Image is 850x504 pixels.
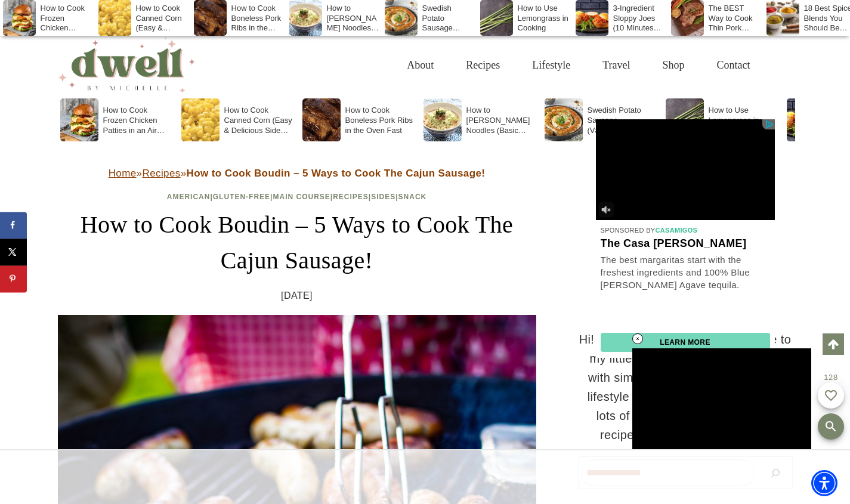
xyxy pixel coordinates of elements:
[632,348,811,449] iframe: Advertisement
[371,193,395,201] a: Sides
[58,207,536,279] h1: How to Cook Boudin – 5 Ways to Cook The Cajun Sausage!
[586,46,646,85] a: Travel
[578,330,793,444] p: Hi! I'm [PERSON_NAME]. Welcome to my little corner of the internet filled with simple recipes, tr...
[187,168,486,179] strong: How to Cook Boudin – 5 Ways to Cook The Cajun Sausage!
[811,470,837,496] div: Accessibility Menu
[516,46,586,85] a: Lifestyle
[655,227,697,234] span: Casamigos
[391,46,450,85] a: About
[142,168,180,179] a: Recipes
[58,38,195,92] img: DWELL by michelle
[333,193,369,201] a: Recipes
[109,168,486,179] span: » »
[601,237,770,251] a: The Casa [PERSON_NAME]
[763,120,774,129] img: OBA_TRANS.png
[109,168,137,179] a: Home
[646,46,700,85] a: Shop
[213,193,270,201] a: Gluten-Free
[450,46,516,85] a: Recipes
[660,338,710,347] a: Learn more
[167,193,427,201] span: | | | | |
[398,193,427,201] a: Snack
[391,46,766,85] nav: Primary Navigation
[336,462,515,492] iframe: Advertisement
[823,333,844,355] a: Scroll to top
[599,202,614,217] img: svg+xml;base64,PHN2ZyB3aWR0aD0iMzIiIGhlaWdodD0iMzIiIHhtbG5zPSJodHRwOi8vd3d3LnczLm9yZy8yMDAwL3N2Zy...
[167,193,211,201] a: American
[601,227,698,234] a: Sponsored ByCasamigos
[601,253,770,291] a: The best margaritas start with the freshest ingredients and 100% Blue [PERSON_NAME] Agave tequila.
[701,46,766,85] a: Contact
[281,288,313,304] time: [DATE]
[273,193,330,201] a: Main Course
